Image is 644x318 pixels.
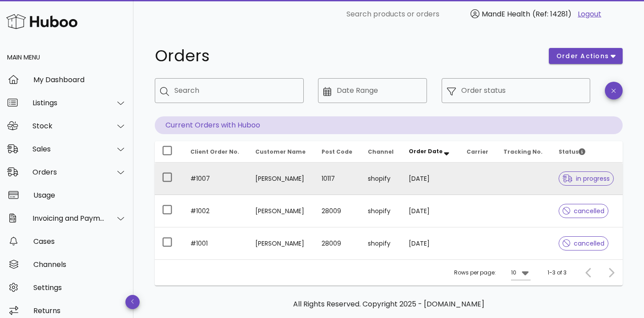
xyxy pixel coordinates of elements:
div: 10 [511,269,516,277]
img: Huboo Logo [6,12,77,31]
p: Current Orders with Huboo [155,116,623,134]
th: Carrier [459,141,496,163]
button: order actions [549,48,623,64]
div: 1-3 of 3 [547,269,567,277]
span: Post Code [322,148,352,155]
td: shopify [361,163,402,195]
div: Cases [33,237,126,246]
td: 10117 [314,163,361,195]
td: [DATE] [402,227,459,259]
td: [DATE] [402,163,459,195]
td: [PERSON_NAME] [248,195,314,227]
td: 28009 [314,195,361,227]
div: My Dashboard [33,76,126,84]
span: Tracking No. [503,148,543,155]
div: 10Rows per page: [511,266,531,280]
span: in progress [563,175,610,182]
span: Status [559,148,585,155]
span: Carrier [467,148,488,155]
div: Listings [32,99,105,107]
span: Customer Name [255,148,306,155]
th: Order Date: Sorted descending. Activate to remove sorting. [402,141,459,163]
td: 28009 [314,227,361,259]
th: Client Order No. [183,141,248,163]
th: Post Code [314,141,361,163]
td: #1002 [183,195,248,227]
div: Rows per page: [454,260,531,286]
td: [PERSON_NAME] [248,227,314,259]
div: Returns [33,306,126,315]
a: Logout [578,9,601,20]
div: Usage [33,191,126,199]
th: Status [551,141,623,163]
th: Tracking No. [496,141,551,163]
span: MandE Health [482,9,530,19]
div: Invoicing and Payments [32,214,105,223]
div: Settings [33,283,126,292]
td: #1007 [183,163,248,195]
span: Channel [368,148,394,155]
th: Customer Name [248,141,314,163]
span: order actions [556,52,609,61]
td: [PERSON_NAME] [248,163,314,195]
th: Channel [361,141,402,163]
span: Client Order No. [190,148,239,155]
span: (Ref: 14281) [532,9,572,19]
td: [DATE] [402,195,459,227]
td: #1001 [183,227,248,259]
h1: Orders [155,48,538,64]
div: Channels [33,260,126,269]
div: Orders [32,168,105,176]
td: shopify [361,227,402,259]
div: Sales [32,145,105,153]
p: All Rights Reserved. Copyright 2025 - [DOMAIN_NAME] [162,299,616,310]
div: Stock [32,122,105,130]
span: cancelled [563,208,605,214]
span: Order Date [409,147,443,155]
span: cancelled [563,240,605,246]
td: shopify [361,195,402,227]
